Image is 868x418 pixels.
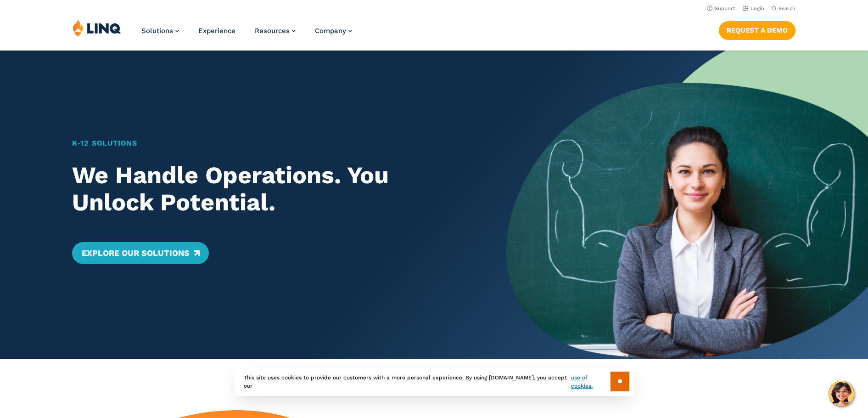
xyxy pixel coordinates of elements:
[778,6,795,11] span: Search
[141,27,173,35] span: Solutions
[141,27,179,35] a: Solutions
[141,19,352,50] nav: Primary Navigation
[255,27,296,35] a: Resources
[719,19,795,40] nav: Button Navigation
[829,381,854,407] button: Hello, have a question? Let’s chat.
[772,5,795,12] button: Open Search Bar
[72,162,470,217] h2: We Handle Operations. You Unlock Potential.
[743,6,764,11] a: Login
[255,27,290,35] span: Resources
[315,27,346,35] span: Company
[315,27,352,35] a: Company
[506,51,868,359] img: Home Banner
[235,367,634,396] div: This site uses cookies to provide our customers with a more personal experience. By using [DOMAIN...
[571,373,610,390] a: use of cookies.
[719,21,795,40] a: Request a Demo
[707,6,735,11] a: Support
[73,19,121,37] img: LINQ | K‑12 Software
[198,27,235,35] a: Experience
[72,138,470,149] h1: K‑12 Solutions
[72,242,208,264] a: Explore Our Solutions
